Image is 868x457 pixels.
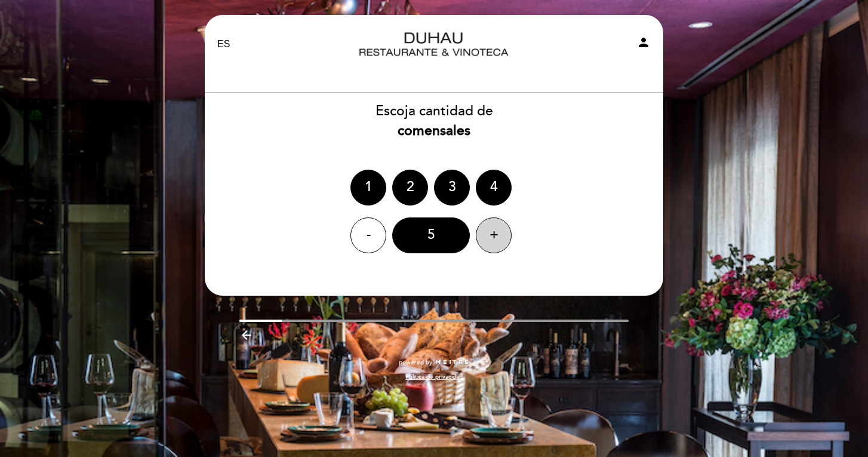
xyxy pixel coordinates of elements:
img: MEITRE [435,360,469,366]
div: 3 [434,170,470,206]
div: 2 [392,170,428,206]
i: arrow_backward [239,328,254,342]
a: powered by [399,358,469,367]
button: person [636,35,651,54]
div: Escoja cantidad de [204,102,664,141]
div: + [476,217,512,253]
i: person [636,35,651,50]
a: Política de privacidad [405,373,463,381]
div: 4 [476,170,512,206]
div: - [350,217,386,253]
div: 5 [392,217,470,253]
b: comensales [398,122,470,139]
a: Duhau Restaurante & Vinoteca [359,28,509,61]
span: powered by [399,358,432,367]
div: 1 [350,170,386,206]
